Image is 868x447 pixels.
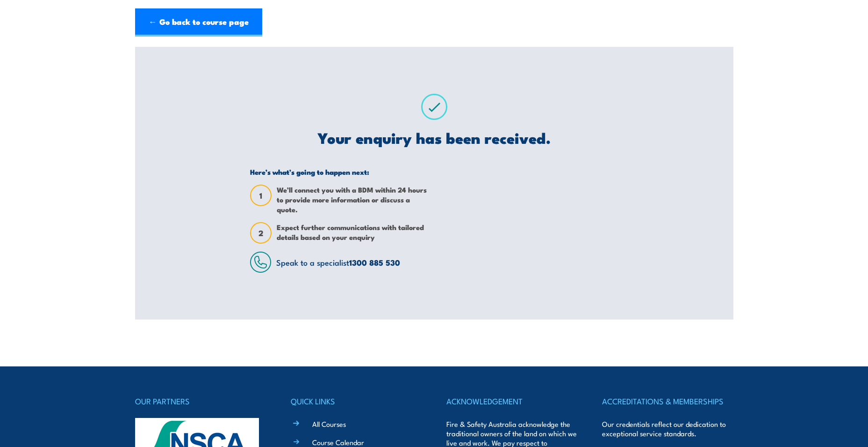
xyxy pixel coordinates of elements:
a: Course Calendar [312,437,364,447]
h4: OUR PARTNERS [135,395,266,408]
span: Speak to a specialist [276,256,400,268]
h4: QUICK LINKS [291,395,422,408]
span: 1 [251,191,271,201]
a: All Courses [312,419,346,429]
span: We’ll connect you with a BDM within 24 hours to provide more information or discuss a quote. [277,185,427,214]
span: 2 [251,228,271,238]
h2: Your enquiry has been received. [250,131,618,144]
h5: Here’s what’s going to happen next: [250,167,427,176]
h4: ACKNOWLEDGEMENT [446,395,577,408]
a: ← Go back to course page [135,8,262,37]
h4: ACCREDITATIONS & MEMBERSHIPS [602,395,733,408]
a: 1300 885 530 [349,256,400,268]
span: Expect further communications with tailored details based on your enquiry [277,222,427,244]
p: Our credentials reflect our dedication to exceptional service standards. [602,419,733,438]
